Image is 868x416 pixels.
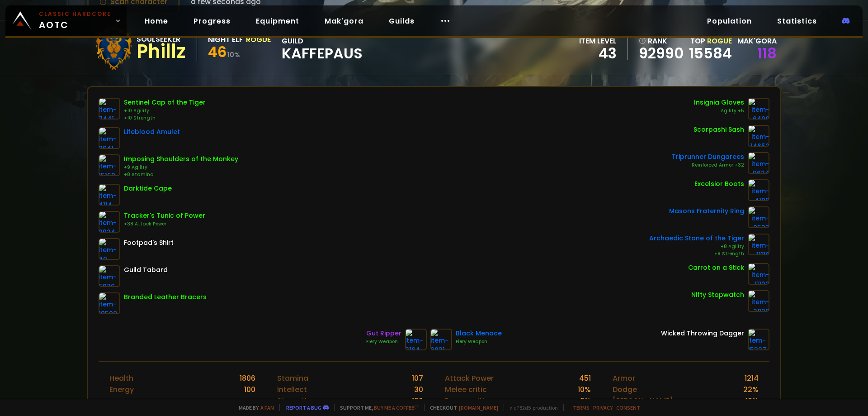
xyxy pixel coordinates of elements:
[593,404,613,411] a: Privacy
[737,35,777,47] div: Mak'gora
[694,107,744,115] div: Agility +5
[639,35,684,47] div: rank
[99,184,120,206] img: item-4114
[186,12,238,30] a: Progress
[366,329,401,338] div: Gut Ripper
[649,250,744,258] div: +8 Strength
[689,35,732,47] div: Top
[227,50,240,59] small: 10 %
[137,33,186,45] div: Soulseeker
[580,395,591,406] div: 9 %
[260,404,274,411] a: a fan
[99,98,120,120] img: item-7441
[233,404,274,411] span: Made by
[124,265,168,275] div: Guild Tabard
[573,404,590,411] a: Terms
[286,404,321,411] a: Report a bug
[282,47,363,60] span: Kaffepaus
[578,384,591,395] div: 10 %
[579,373,591,384] div: 451
[249,12,307,30] a: Equipment
[334,404,419,411] span: Support me,
[459,404,498,411] a: [DOMAIN_NAME]
[579,47,617,60] div: 43
[277,384,307,395] div: Intellect
[124,211,205,220] div: Tracker's Tunic of Power
[124,98,206,107] div: Sentinel Cap of the Tiger
[748,98,769,120] img: item-6408
[745,373,759,384] div: 1214
[99,154,120,176] img: item-15169
[672,152,744,162] div: Triprunner Dungarees
[412,395,423,406] div: 106
[707,36,732,46] span: Rogue
[748,152,769,174] img: item-9624
[748,206,769,228] img: item-9533
[737,47,777,60] div: 118
[694,179,744,189] div: Excelsior Boots
[700,12,759,30] a: Population
[412,373,423,384] div: 107
[109,373,133,384] div: Health
[240,373,255,384] div: 1806
[693,125,744,134] div: Scorpashi Sash
[456,329,502,338] div: Black Menace
[208,42,226,62] span: 46
[124,107,206,115] div: +10 Agility
[445,373,494,384] div: Attack Power
[745,395,759,406] div: 10 %
[99,238,120,260] img: item-49
[770,12,824,30] a: Statistics
[743,384,759,395] div: 22 %
[277,395,309,406] div: Strength
[277,373,308,384] div: Stamina
[124,171,238,178] div: +8 Stamina
[445,395,489,406] div: Range critic
[5,5,127,36] a: Classic HardcoreAOTC
[124,164,238,171] div: +9 Agility
[748,125,769,147] img: item-14652
[694,98,744,107] div: Insignia Gloves
[109,384,134,395] div: Energy
[39,10,111,18] small: Classic Hardcore
[688,263,744,273] div: Carrot on a Stick
[124,292,207,302] div: Branded Leather Bracers
[748,179,769,201] img: item-4109
[124,115,206,122] div: +10 Strength
[748,263,769,285] img: item-11122
[639,47,684,60] a: 92990
[613,384,637,395] div: Dodge
[124,220,205,228] div: +38 Attack Power
[382,12,422,30] a: Guilds
[445,384,487,395] div: Melee critic
[405,329,427,350] img: item-2164
[124,238,174,248] div: Footpad's Shirt
[579,35,617,47] div: item level
[689,43,732,63] a: 15584
[124,184,172,193] div: Darktide Cape
[317,12,371,30] a: Mak'gora
[504,404,558,411] span: v. d752d5 - production
[669,206,744,216] div: Masons Fraternity Ring
[616,404,640,411] a: Consent
[244,384,255,395] div: 100
[649,243,744,250] div: +8 Agility
[424,404,498,411] span: Checkout
[208,34,243,45] div: Night Elf
[99,127,120,149] img: item-9641
[748,234,769,255] img: item-11118
[748,290,769,312] img: item-2820
[691,290,744,300] div: Nifty Stopwatch
[282,35,363,60] div: guild
[430,329,452,350] img: item-6831
[246,34,271,45] div: Rogue
[414,384,423,395] div: 30
[366,338,401,345] div: Fiery Weapon
[748,329,769,350] img: item-15327
[124,127,180,137] div: Lifeblood Amulet
[137,12,175,30] a: Home
[613,373,635,384] div: Armor
[99,211,120,233] img: item-9924
[456,338,502,345] div: Fiery Weapon
[661,329,744,338] div: Wicked Throwing Dagger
